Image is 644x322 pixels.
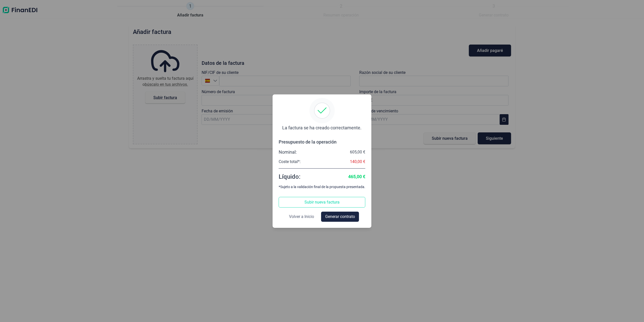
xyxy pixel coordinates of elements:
[282,125,362,131] div: La factura se ha creado correctamente.
[321,212,359,222] button: Generar contrato
[279,185,365,189] div: *Sujeto a la validación final de la propuesta presentada.
[350,159,365,164] div: 140,00 €
[285,212,318,222] button: Volver a Inicio
[304,199,340,205] span: Subir nueva factura
[279,139,365,145] div: Presupuesto de la operación
[279,149,297,155] div: Nominal:
[279,159,301,164] div: Coste total*:
[289,214,314,220] span: Volver a Inicio
[279,197,365,208] button: Subir nueva factura
[350,150,365,155] div: 605,00 €
[348,174,365,180] div: 465,00 €
[325,214,355,220] span: Generar contrato
[279,173,300,181] div: Líquido:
